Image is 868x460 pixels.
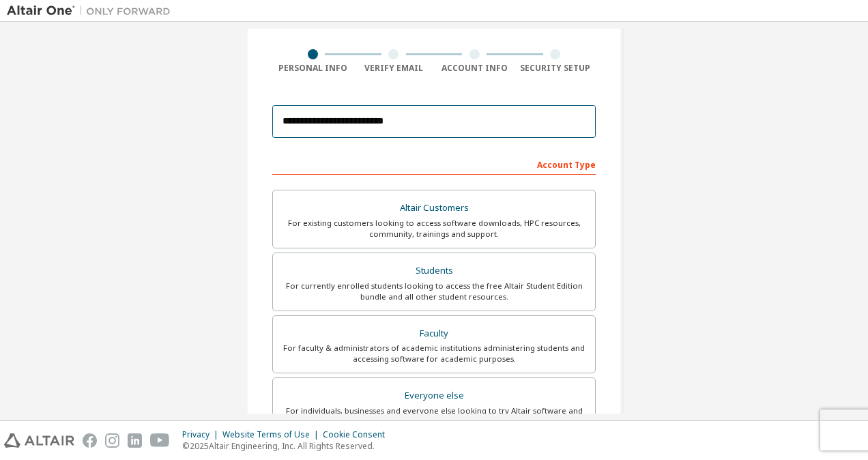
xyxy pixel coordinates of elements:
img: Altair One [7,4,177,18]
div: Altair Customers [281,199,587,218]
div: Security Setup [515,63,596,74]
img: instagram.svg [105,433,119,448]
div: Faculty [281,324,587,343]
div: Account Info [434,63,515,74]
div: Everyone else [281,386,587,405]
div: For existing customers looking to access software downloads, HPC resources, community, trainings ... [281,218,587,240]
img: facebook.svg [83,433,97,448]
div: For currently enrolled students looking to access the free Altair Student Edition bundle and all ... [281,281,587,302]
div: Students [281,261,587,281]
div: Privacy [182,429,222,440]
div: Verify Email [353,63,435,74]
div: Personal Info [272,63,353,74]
div: For faculty & administrators of academic institutions administering students and accessing softwa... [281,343,587,364]
div: Account Type [272,153,596,175]
img: altair_logo.svg [4,433,74,448]
div: For individuals, businesses and everyone else looking to try Altair software and explore our prod... [281,405,587,427]
div: Cookie Consent [323,429,393,440]
img: youtube.svg [150,433,170,448]
img: linkedin.svg [128,433,142,448]
div: Website Terms of Use [222,429,323,440]
p: © 2025 Altair Engineering, Inc. All Rights Reserved. [182,440,393,452]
